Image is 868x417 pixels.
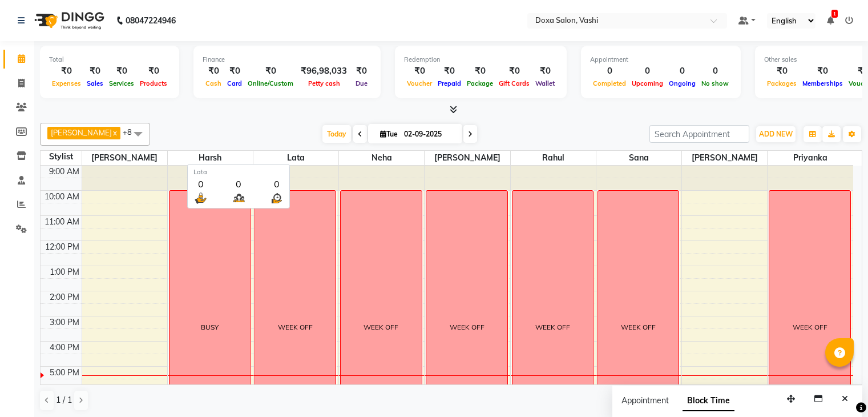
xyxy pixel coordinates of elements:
[800,79,846,87] span: Memberships
[193,177,208,191] div: 0
[84,79,106,87] span: Sales
[296,65,352,78] div: ₹96,98,033
[666,79,699,87] span: Ongoing
[820,371,857,406] iframe: chat widget
[352,65,372,78] div: ₹0
[201,322,219,332] div: BUSY
[768,151,853,165] span: Priyanka
[629,65,666,78] div: 0
[47,367,82,379] div: 5:00 PM
[532,79,558,87] span: Wallet
[756,126,796,142] button: ADD NEW
[590,65,629,78] div: 0
[535,322,570,332] div: WEEK OFF
[322,125,351,143] span: Today
[224,79,245,87] span: Card
[339,151,424,165] span: Neha
[590,55,732,65] div: Appointment
[29,5,107,37] img: logo
[511,151,596,165] span: Rahul
[137,79,170,87] span: Products
[764,65,800,78] div: ₹0
[49,79,84,87] span: Expenses
[827,15,834,26] a: 1
[377,130,401,138] span: Tue
[435,65,464,78] div: ₹0
[47,166,82,178] div: 9:00 AM
[47,342,82,354] div: 4:00 PM
[224,65,245,78] div: ₹0
[269,177,284,191] div: 0
[404,65,435,78] div: ₹0
[590,79,629,87] span: Completed
[404,79,435,87] span: Voucher
[404,55,558,65] div: Redemption
[532,65,558,78] div: ₹0
[137,65,170,78] div: ₹0
[496,79,532,87] span: Gift Cards
[47,266,82,278] div: 1:00 PM
[106,79,137,87] span: Services
[682,151,767,165] span: [PERSON_NAME]
[764,79,800,87] span: Packages
[193,167,284,177] div: Lata
[51,128,112,137] span: [PERSON_NAME]
[793,322,827,332] div: WEEK OFF
[245,79,296,87] span: Online/Custom
[42,191,82,203] div: 10:00 AM
[49,65,84,78] div: ₹0
[450,322,485,332] div: WEEK OFF
[193,191,208,205] img: serve.png
[629,79,666,87] span: Upcoming
[47,316,82,328] div: 3:00 PM
[401,126,458,143] input: 2025-09-02
[232,191,246,205] img: queue.png
[106,65,137,78] div: ₹0
[699,65,732,78] div: 0
[269,191,284,205] img: wait_time.png
[464,65,496,78] div: ₹0
[800,65,846,78] div: ₹0
[203,55,372,65] div: Finance
[621,395,669,406] span: Appointment
[168,151,253,165] span: Harsh
[831,10,838,18] span: 1
[464,79,496,87] span: Package
[425,151,510,165] span: [PERSON_NAME]
[596,151,681,165] span: Sana
[683,391,734,411] span: Block Time
[41,151,82,163] div: Stylist
[112,128,117,137] a: x
[278,322,313,332] div: WEEK OFF
[42,216,82,228] div: 11:00 AM
[49,55,170,65] div: Total
[759,130,793,138] span: ADD NEW
[47,291,82,303] div: 2:00 PM
[621,322,656,332] div: WEEK OFF
[56,394,72,406] span: 1 / 1
[353,79,370,87] span: Due
[126,5,176,37] b: 08047224946
[232,177,246,191] div: 0
[203,65,224,78] div: ₹0
[123,127,140,137] span: +8
[649,125,749,143] input: Search Appointment
[435,79,464,87] span: Prepaid
[43,241,82,253] div: 12:00 PM
[253,151,338,165] span: Lata
[305,79,343,87] span: Petty cash
[699,79,732,87] span: No show
[666,65,699,78] div: 0
[84,65,106,78] div: ₹0
[364,322,398,332] div: WEEK OFF
[82,151,167,165] span: [PERSON_NAME]
[496,65,532,78] div: ₹0
[203,79,224,87] span: Cash
[245,65,296,78] div: ₹0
